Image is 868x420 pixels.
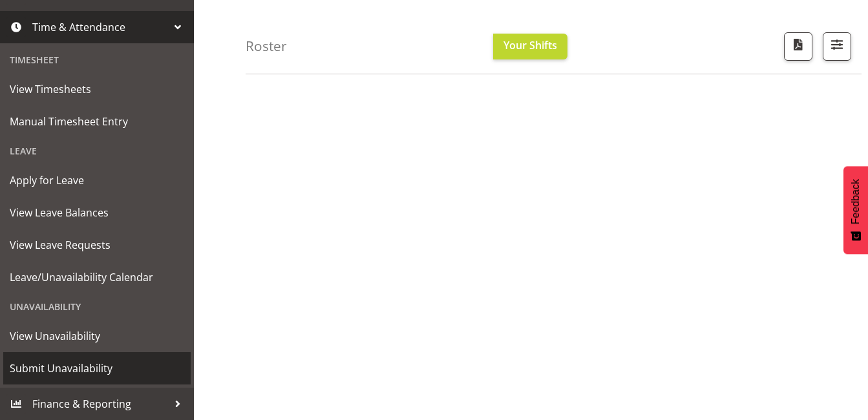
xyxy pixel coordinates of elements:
button: Filter Shifts [823,32,851,61]
span: Submit Unavailability [10,359,184,378]
span: Feedback [850,179,862,224]
a: View Leave Requests [3,229,191,261]
a: Leave/Unavailability Calendar [3,261,191,293]
span: View Leave Balances [10,203,184,222]
a: Submit Unavailability [3,352,191,384]
span: Apply for Leave [10,171,184,190]
div: Timesheet [3,47,191,73]
button: Feedback - Show survey [843,166,868,254]
span: View Unavailability [10,326,184,346]
button: Your Shifts [493,34,567,59]
span: Your Shifts [503,38,557,52]
span: Manual Timesheet Entry [10,112,184,131]
a: Manual Timesheet Entry [3,105,191,138]
a: View Unavailability [3,320,191,352]
a: View Leave Balances [3,196,191,229]
h4: Roster [246,39,287,54]
span: View Leave Requests [10,235,184,255]
div: Leave [3,138,191,164]
span: View Timesheets [10,79,184,99]
span: Finance & Reporting [32,394,168,414]
span: Time & Attendance [32,17,168,37]
button: Download a PDF of the roster according to the set date range. [784,32,812,61]
a: Apply for Leave [3,164,191,196]
a: View Timesheets [3,73,191,105]
span: Leave/Unavailability Calendar [10,268,184,287]
div: Unavailability [3,293,191,320]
